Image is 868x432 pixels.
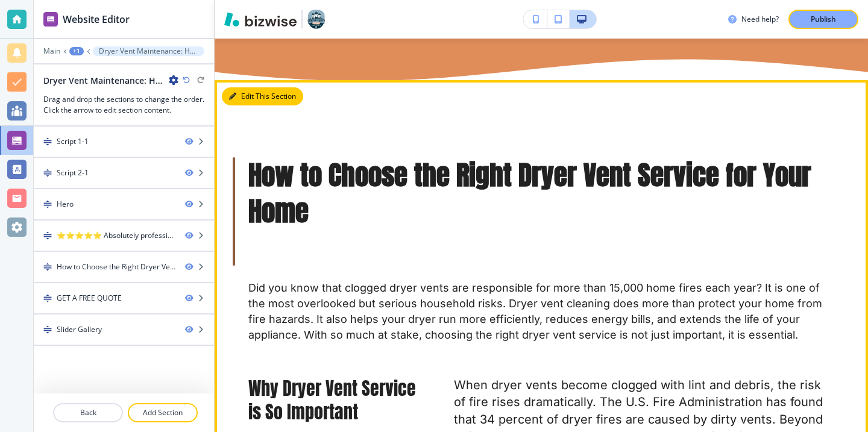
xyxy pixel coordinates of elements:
[788,10,858,29] button: Publish
[34,221,214,251] div: Drag⭐⭐⭐⭐⭐ Absolutely professional!! I am so happy that I hired them to clean out the dryer vent. ...
[99,47,198,55] p: Dryer Vent Maintenance: How Often Should You Clean Your Vents?
[43,263,52,271] img: Drag
[53,403,123,422] button: Back
[34,283,214,313] div: DragGET A FREE QUOTE
[57,324,102,335] div: Slider Gallery
[63,12,130,27] h2: Website Editor
[248,377,423,425] p: Why Dryer Vent Service is So Important
[43,12,58,27] img: editor icon
[34,252,214,282] div: DragHow to Choose the Right Dryer Vent Service for Your Home
[811,14,836,25] p: Publish
[43,47,60,55] button: Main
[57,261,175,272] div: How to Choose the Right Dryer Vent Service for Your Home
[129,407,197,418] p: Add Section
[248,280,834,343] p: Did you know that clogged dryer vents are responsible for more than 15,000 home fires each year? ...
[43,200,52,208] img: Drag
[54,407,122,418] p: Back
[43,137,52,146] img: Drag
[34,158,214,188] div: DragScript 2-1
[57,167,89,178] div: Script 2-1
[248,154,818,231] strong: How to Choose the Right Dryer Vent Service for Your Home
[57,199,74,210] div: Hero
[222,87,303,105] button: Edit This Section
[34,127,214,157] div: DragScript 1-1
[43,74,164,87] h2: Dryer Vent Maintenance: How Often Should You Clean Your Vents?
[43,231,52,240] img: Drag
[307,10,325,29] img: Your Logo
[57,230,175,241] div: ⭐⭐⭐⭐⭐ Absolutely professional!! I am so happy that I hired them to clean out the dryer vent. Our ...
[57,293,122,304] div: GET A FREE QUOTE
[741,14,779,25] h3: Need help?
[43,325,52,334] img: Drag
[69,47,84,55] button: +1
[93,46,204,56] button: Dryer Vent Maintenance: How Often Should You Clean Your Vents?
[224,12,297,27] img: Bizwise Logo
[43,294,52,302] img: Drag
[34,189,214,219] div: DragHero
[43,94,204,116] h3: Drag and drop the sections to change the order. Click the arrow to edit section content.
[43,169,52,177] img: Drag
[57,136,89,147] div: Script 1-1
[128,403,198,422] button: Add Section
[34,315,214,345] div: DragSlider Gallery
